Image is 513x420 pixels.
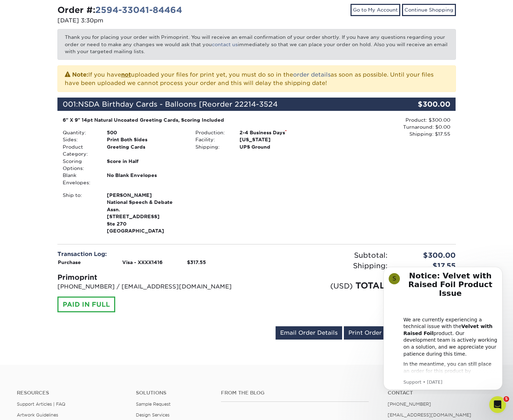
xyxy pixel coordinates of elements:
a: [EMAIL_ADDRESS][DOMAIN_NAME] [388,412,471,418]
span: TOTAL: [355,280,388,291]
strong: Order #: [57,5,182,15]
div: Print Both Sides [102,136,190,143]
div: Shipping: [190,143,234,150]
small: (USD) [330,282,353,290]
div: Blank Envelopes: [57,172,102,186]
p: [DATE] 3:30pm [57,16,251,25]
a: order details [293,71,331,78]
div: $300.00 [389,98,456,111]
strong: Purchase [58,259,81,265]
a: 2594-33041-84464 [95,5,182,15]
div: No Blank Envelopes [102,172,190,186]
a: Email Order Details [276,326,342,340]
div: Sides: [57,136,102,143]
div: Quantity: [57,129,102,136]
div: Primoprint [57,272,251,283]
div: Product: $300.00 Turnaround: $0.00 Shipping: $17.55 [323,116,450,138]
div: 500 [102,129,190,136]
div: Transaction Log: [57,250,251,258]
a: Continue Shopping [402,4,456,16]
h4: Resources [17,390,125,396]
h4: From the Blog [221,390,369,396]
a: [PHONE_NUMBER] [388,401,431,407]
p: Message from Support, sent 6w ago [30,119,124,125]
div: 6" X 9" 14pt Natural Uncoated Greeting Cards, Scoring Included [63,116,318,123]
a: Go to My Account [351,4,400,16]
a: Design Services [136,412,169,418]
iframe: Intercom notifications message [373,261,513,394]
div: Ship to: [57,192,102,234]
a: contact us [212,42,238,47]
span: [PERSON_NAME] [107,192,185,199]
div: 2-4 Business Days [234,129,323,136]
strong: [GEOGRAPHIC_DATA] [107,192,185,234]
div: Subtotal: [257,250,393,261]
p: Thank you for placing your order with Primoprint. You will receive an email confirmation of your ... [57,29,456,59]
b: not [121,71,131,78]
strong: Note: [72,71,88,78]
div: In the meantime, you can still place an order for this product by submitting a request through ou... [30,100,124,142]
strong: $317.55 [187,259,206,265]
div: 001: [57,98,389,111]
iframe: Intercom live chat [489,396,506,413]
div: Scoring Options: [57,158,102,172]
span: Ste 270 [107,220,185,227]
div: Greeting Cards [102,143,190,158]
div: PAID IN FULL [57,297,115,313]
h4: Solutions [136,390,210,396]
div: Shipping: [257,261,393,271]
a: Print Order Details [344,326,408,340]
div: UPS Ground [234,143,323,150]
div: $300.00 [393,250,461,261]
div: [US_STATE] [234,136,323,143]
div: Score in Half [102,158,190,172]
iframe: Google Customer Reviews [2,399,60,418]
span: 5 [504,396,509,402]
div: Product Category: [57,143,102,158]
div: Facility: [190,136,234,143]
p: If you have uploaded your files for print yet, you must do so in the as soon as possible. Until y... [65,70,449,87]
div: Production: [190,129,234,136]
a: Sample Request [136,401,171,407]
span: NSDA Birthday Cards - Balloons [Reorder 22214-3524 [78,100,278,108]
strong: Visa - XXXX1416 [122,259,162,265]
p: [PHONE_NUMBER] / [EMAIL_ADDRESS][DOMAIN_NAME] [57,283,251,291]
span: [STREET_ADDRESS] [107,213,185,220]
span: National Speech & Debate Assn. [107,199,185,213]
